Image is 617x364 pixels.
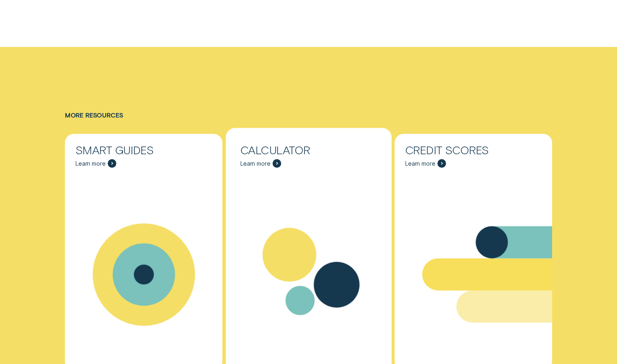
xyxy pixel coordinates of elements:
[240,144,377,155] div: Calculator
[405,144,542,155] div: Credit Scores
[75,160,106,167] span: Learn more
[405,160,435,167] span: Learn more
[65,111,553,119] h4: More Resources
[240,160,271,167] span: Learn more
[75,144,212,155] div: Smart Guides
